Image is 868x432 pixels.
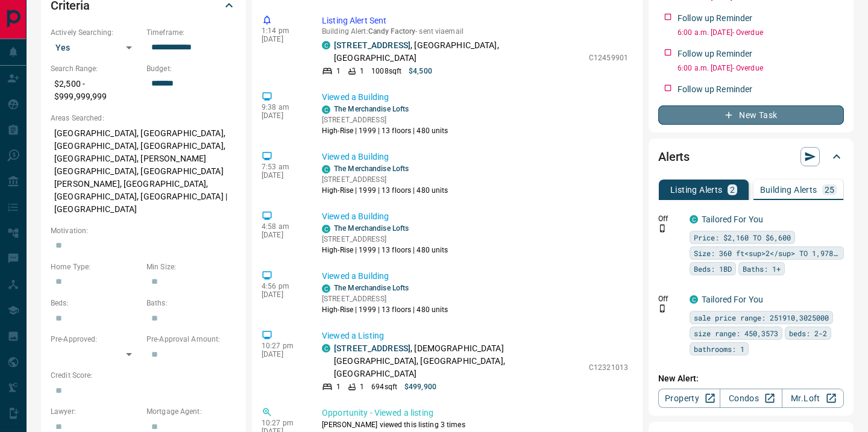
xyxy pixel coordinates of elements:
p: 2 [730,186,735,194]
svg: Push Notification Only [658,304,667,313]
span: Size: 360 ft<sup>2</sup> TO 1,978 ft<sup>2</sup> [694,247,840,259]
p: [DATE] [262,231,304,239]
div: condos.ca [322,105,330,114]
a: The Merchandise Lofts [334,105,409,113]
p: 6:00 a.m. [DATE] - Overdue [678,63,844,74]
div: Alerts [658,142,844,171]
p: [STREET_ADDRESS] [322,234,448,245]
p: [DATE] [262,290,304,299]
svg: Push Notification Only [658,224,667,233]
p: High-Rise | 1999 | 13 floors | 480 units [322,245,448,255]
p: 1 [360,66,364,77]
button: New Task [658,105,844,125]
p: C12459901 [589,52,628,63]
p: High-Rise | 1999 | 13 floors | 480 units [322,125,448,136]
p: High-Rise | 1999 | 13 floors | 480 units [322,304,448,315]
p: 10:27 pm [262,342,304,350]
p: Mortgage Agent: [146,406,236,417]
p: Baths: [146,298,236,308]
p: [DATE] [262,35,304,43]
p: Listing Alerts [670,186,723,194]
p: Opportunity - Viewed a listing [322,407,628,419]
p: [DATE] [262,171,304,180]
p: Off [658,293,682,304]
a: Tailored For You [702,214,763,224]
p: [GEOGRAPHIC_DATA], [GEOGRAPHIC_DATA], [GEOGRAPHIC_DATA], [GEOGRAPHIC_DATA], [GEOGRAPHIC_DATA], [P... [51,124,236,219]
span: Price: $2,160 TO $6,600 [694,231,791,243]
p: Viewed a Building [322,151,628,163]
p: Building Alerts [760,186,817,194]
a: The Merchandise Lofts [334,164,409,173]
p: Home Type: [51,261,140,272]
p: [PERSON_NAME] viewed this listing 3 times [322,419,628,430]
p: New Alert: [658,372,844,385]
div: condos.ca [690,215,698,224]
p: Off [658,213,682,224]
span: Candy Factory [368,27,415,36]
a: [STREET_ADDRESS] [334,40,410,50]
span: bathrooms: 1 [694,343,744,355]
p: , [DEMOGRAPHIC_DATA][GEOGRAPHIC_DATA], [GEOGRAPHIC_DATA], [GEOGRAPHIC_DATA] [334,342,583,380]
p: Follow up Reminder [678,48,752,60]
p: 1 [336,66,341,77]
p: Viewed a Listing [322,330,628,342]
p: Actively Searching: [51,27,140,38]
p: 694 sqft [371,381,397,392]
p: 1008 sqft [371,66,401,77]
p: Follow up Reminder [678,83,752,96]
span: Baths: 1+ [743,263,781,275]
p: [STREET_ADDRESS] [322,114,448,125]
p: High-Rise | 1999 | 13 floors | 480 units [322,185,448,196]
p: Credit Score: [51,370,236,381]
p: 1 [360,381,364,392]
p: 10:27 pm [262,419,304,427]
a: Mr.Loft [782,389,844,408]
div: Yes [51,38,140,57]
p: [DATE] [262,111,304,120]
p: Areas Searched: [51,113,236,124]
p: 25 [825,186,835,194]
p: Motivation: [51,225,236,236]
div: condos.ca [690,295,698,304]
p: Lawyer: [51,406,140,417]
a: [STREET_ADDRESS] [334,343,410,353]
p: Timeframe: [146,27,236,38]
p: 9:38 am [262,103,304,111]
p: Listing Alert Sent [322,14,628,27]
p: $499,900 [404,381,436,392]
p: Viewed a Building [322,210,628,223]
p: 7:53 am [262,163,304,171]
p: 1:14 pm [262,27,304,35]
p: Min Size: [146,261,236,272]
p: Budget: [146,63,236,74]
p: Follow up Reminder [678,12,752,25]
a: The Merchandise Lofts [334,284,409,292]
p: [STREET_ADDRESS] [322,174,448,185]
a: Condos [720,389,782,408]
span: Beds: 1BD [694,263,732,275]
span: beds: 2-2 [789,327,827,339]
div: condos.ca [322,41,330,49]
p: Beds: [51,298,140,308]
p: Pre-Approval Amount: [146,334,236,345]
p: $2,500 - $999,999,999 [51,74,140,107]
p: [DATE] [262,350,304,358]
p: 1 [336,381,341,392]
p: Search Range: [51,63,140,74]
p: $4,500 [409,66,432,77]
h2: Alerts [658,147,690,166]
div: condos.ca [322,284,330,293]
p: Viewed a Building [322,91,628,104]
a: Tailored For You [702,295,763,304]
p: Viewed a Building [322,270,628,283]
div: condos.ca [322,344,330,352]
p: Building Alert : - sent via email [322,27,628,36]
a: The Merchandise Lofts [334,224,409,233]
p: Pre-Approved: [51,334,140,345]
p: 4:58 am [262,222,304,231]
p: 6:00 a.m. [DATE] - Overdue [678,27,844,38]
span: size range: 450,3573 [694,327,778,339]
div: condos.ca [322,165,330,174]
p: 4:56 pm [262,282,304,290]
p: [STREET_ADDRESS] [322,293,448,304]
